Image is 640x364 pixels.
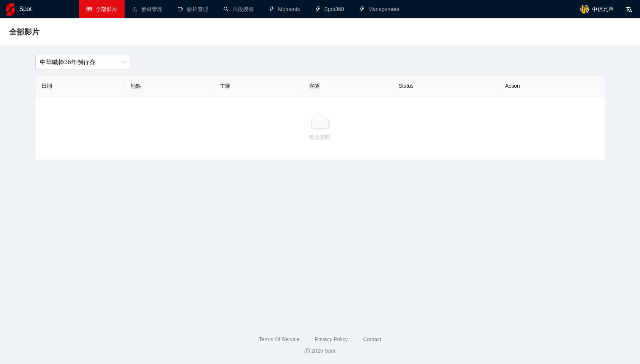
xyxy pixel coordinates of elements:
[41,133,599,141] div: 無此資料
[6,347,634,355] div: 2025 Spot
[314,336,348,342] a: Privacy Policy
[269,6,300,12] a: thunderboltMoments
[96,6,117,12] span: 全部影片
[87,6,92,12] span: table
[303,76,392,97] th: 客隊
[125,76,214,97] th: 地點
[363,336,381,342] a: Contact
[315,6,344,12] a: thunderboltSpot360
[6,3,15,16] img: logo
[580,5,589,14] img: avatar
[40,55,126,70] span: 中華職棒36年例行賽
[259,336,299,342] a: Terms Of Service
[223,6,254,12] a: search片段搜尋
[9,26,40,38] span: 全部影片
[359,6,400,12] a: thunderboltManagement
[392,76,499,97] th: Status
[35,76,125,97] th: 日期
[499,76,605,97] th: Action
[178,6,208,12] a: video-camera影片管理
[214,76,303,97] th: 主隊
[305,348,310,353] span: copyright
[132,6,163,12] a: upload素材管理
